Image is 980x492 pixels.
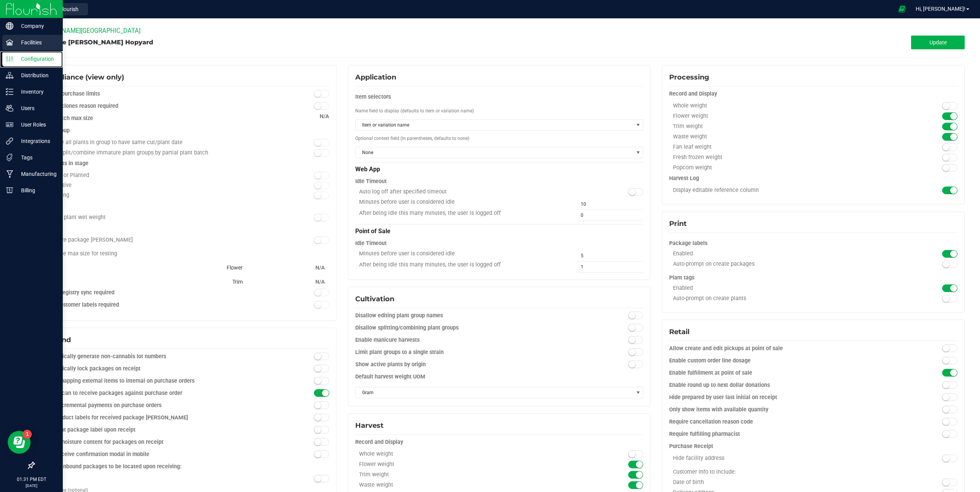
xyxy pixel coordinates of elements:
div: Record and Display [355,438,644,446]
configuration-section-card: Processing [662,176,965,181]
div: Make incremental payments on purchase orders [41,402,257,409]
div: Hide prepared by user last initial on receipt [669,394,885,401]
div: Retail customer labels required [41,301,257,309]
div: N/A [313,261,325,274]
div: Limit plant groups to a single strain [355,349,571,356]
div: Application [355,72,644,83]
p: Manufacturing [13,169,59,179]
div: Auto log off after specified timeout [355,188,571,195]
div: Enabled [669,285,885,292]
div: Plant tags [669,271,957,285]
p: [DATE] [3,483,59,489]
p: User Roles [13,120,59,129]
inline-svg: Users [6,104,13,112]
div: Minutes before user is considered idle [355,199,571,206]
input: 5 [577,250,643,261]
p: 01:31 PM EDT [3,476,59,483]
span: None [356,147,634,158]
div: Enable custom order line dosage [669,357,885,365]
div: Customer info to include: [669,465,957,479]
div: Enable fulfillment at point of sale [669,369,885,377]
p: Integrations [13,136,59,146]
div: Require cancellation reason code [669,418,885,426]
div: Require fulfilling pharmacist [669,430,885,438]
span: Item or variation name [356,120,634,130]
div: Print product labels for received package [PERSON_NAME] [41,414,257,422]
div: Idle Timeout [355,237,644,250]
div: Enable mapping external items to internal on purchase orders [41,377,257,385]
div: Tag plants in stage [41,160,329,167]
inline-svg: Integrations [6,137,13,145]
p: Company [13,21,59,31]
div: Trim weight [355,471,571,478]
inline-svg: Billing [6,187,13,194]
div: Inbound [41,335,329,345]
input: 10 [577,199,643,209]
div: Record plant wet weight [41,214,257,221]
button: Update [911,36,965,49]
div: Require inbound packages to be located upon receiving: [41,463,329,471]
p: Billing [13,186,59,195]
configuration-section-card: Cultivation [348,390,651,395]
span: [PERSON_NAME][GEOGRAPHIC_DATA] [34,27,140,34]
input: 1 [577,261,643,272]
div: Idle Timeout [355,175,644,188]
div: Show active plants by origin [355,361,571,369]
div: Plant group [41,127,329,135]
span: Gram [356,387,634,398]
div: Print [669,219,957,229]
div: Waste weight [355,482,571,489]
div: Waste weight [669,133,885,140]
inline-svg: User Roles [6,121,13,128]
configuration-section-card: Application [348,229,651,234]
div: Package labels [669,237,957,250]
div: Disallow editing plant group names [355,312,571,320]
div: Automatically lock packages on receipt [41,365,257,373]
div: Harvest Log [669,175,957,182]
div: Enable round up to next dollar donations [669,382,885,389]
p: Configuration [13,54,59,63]
div: After being idle this many minutes, the user is logged off [355,261,571,268]
configuration-section-card: Retail [662,444,965,449]
div: Record and Display [669,90,957,98]
div: Processing [669,72,957,83]
div: Show receive confirmation modal in mobile [41,451,257,458]
div: Cultivation [355,294,644,304]
div: Flower [41,261,243,274]
span: Update [929,39,947,45]
p: Inventory [13,87,59,96]
div: Package [41,224,329,232]
div: Only show items with available quantity [669,406,885,414]
div: Area [41,475,257,482]
configuration-section-card: Compliance (view only) [34,226,336,231]
div: Compliance (view only) [41,72,329,83]
input: 0 [577,210,643,221]
div: Enable scan to receive packages against purchase order [41,390,257,397]
div: Name field to display (defaults to item or variation name) [355,104,644,118]
div: Optional context field (in parentheses, defaults to none) [355,132,644,145]
p: Users [13,104,59,113]
p: Distribution [13,71,59,80]
div: Harvest [41,202,329,209]
div: Flower weight [355,461,571,468]
inline-svg: Distribution [6,71,13,79]
div: Flower weight [669,113,885,120]
div: Flowering [41,192,257,198]
div: Minutes before user is considered idle [355,250,571,257]
div: Plant batch max size [41,115,329,122]
div: Display editable reference column [669,187,885,194]
div: Auto print package label upon receipt [41,426,257,434]
div: Enable manicure harvests [355,336,571,344]
div: Package max size for testing [41,247,329,261]
div: Auto-prompt on create plants [669,295,885,302]
span: N/A [320,113,329,120]
div: Retail [669,327,957,337]
div: Fresh frozen weight [669,154,885,161]
configuration-section-card: Print [662,232,965,238]
div: Record moisture content for packages on receipt [41,438,257,446]
inline-svg: Manufacturing [6,170,13,178]
inline-svg: Configuration [6,55,13,63]
div: Vegetative [41,182,257,188]
inline-svg: Tags [6,154,13,161]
